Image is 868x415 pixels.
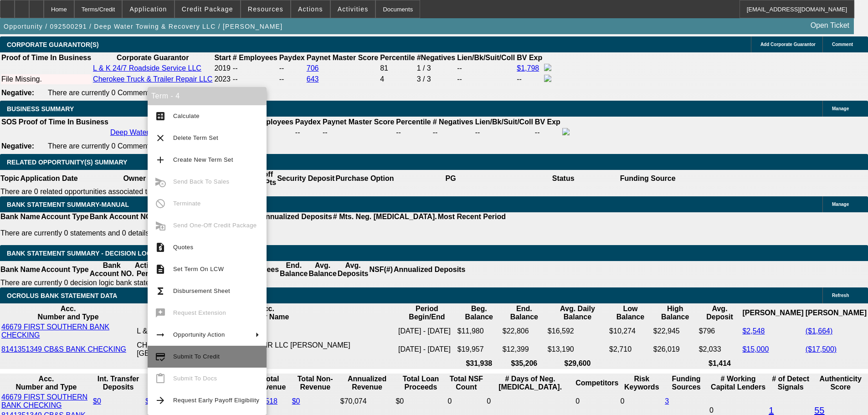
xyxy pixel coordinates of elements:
span: Create New Term Set [173,156,233,163]
th: $1,414 [699,359,741,368]
th: Proof of Time In Business [1,53,92,62]
th: # Working Capital Lenders [709,374,767,392]
td: $26,019 [653,341,698,358]
th: Funding Sources [664,374,708,392]
td: $22,945 [653,323,698,340]
a: 46679 FIRST SOUTHERN BANK CHECKING [1,393,87,409]
th: Int. Transfer Deposits [92,374,144,392]
span: Activities [338,5,369,13]
span: Actions [298,5,323,13]
td: 0 [620,393,663,410]
span: Manage [832,202,849,207]
div: $70,074 [340,397,394,405]
b: Paydex [295,118,321,126]
th: Total Loan Proceeds [395,374,446,392]
td: $12,399 [502,341,546,358]
th: Acc. Number and Type [1,374,92,392]
a: Deep Water Towing & Recovery LLC [110,128,229,136]
th: [PERSON_NAME] [805,304,867,322]
a: 3 [665,397,669,405]
mat-icon: clear [155,133,166,143]
a: 643 [307,75,319,83]
th: NSF(#) [369,261,393,278]
th: Total Revenue [251,374,291,392]
th: $31,938 [457,359,501,368]
mat-icon: calculate [155,111,166,122]
a: $15,000 [742,345,769,353]
td: -- [232,74,278,84]
th: Avg. Deposits [337,261,369,278]
a: $0 [145,397,154,405]
th: Purchase Option [335,170,394,187]
b: BV Exp [535,118,560,126]
span: BANK STATEMENT SUMMARY-MANUAL [7,201,129,208]
td: 2023 [214,74,231,84]
th: End. Balance [502,304,546,322]
th: Acc. Holder Name [136,304,397,322]
td: -- [232,63,278,73]
span: Bank Statement Summary - Decision Logic [7,250,158,257]
td: -- [534,128,561,138]
b: # Employees [249,118,293,126]
td: [DATE] - [DATE] [398,341,456,358]
td: -- [457,63,515,73]
th: Most Recent Period [437,212,506,221]
th: Avg. Deposit [699,304,741,322]
mat-icon: arrow_forward [155,395,166,406]
th: Account Type [41,261,89,278]
a: $0 [93,397,101,405]
th: Annualized Deposits [393,261,466,278]
span: Submit To Credit [173,353,220,360]
th: # of Detect Signals [768,374,813,392]
span: Credit Package [182,5,233,13]
button: Actions [291,0,330,18]
span: Quotes [173,244,193,251]
b: # Negatives [433,118,473,126]
b: Lien/Bk/Suit/Coll [475,118,533,126]
p: There are currently 0 statements and 0 details entered on this opportunity [0,229,506,237]
td: L & K 24/7 ROADSIDE SERVICE LLC [136,323,397,340]
span: Resources [248,5,283,13]
th: Bank Account NO. [89,261,134,278]
th: Int. Transfer Withdrawals [145,374,209,392]
button: Application [123,0,174,18]
mat-icon: add [155,154,166,165]
div: -- [433,128,473,137]
td: $2,033 [699,341,741,358]
span: Manage [832,106,849,111]
b: Negative: [1,89,34,97]
span: There are currently 0 Comments entered on this opportunity [48,89,241,97]
td: $13,190 [547,341,608,358]
td: -- [457,74,515,84]
span: Refresh [832,293,849,298]
th: Application Date [20,170,78,187]
span: 0 [709,406,714,414]
th: Funding Source [620,170,676,187]
th: Annualized Deposits [260,212,332,221]
b: Lien/Bk/Suit/Coll [457,54,515,61]
b: Corporate Guarantor [117,54,189,61]
td: $22,806 [502,323,546,340]
td: 0 [575,393,619,410]
th: End. Balance [279,261,308,278]
th: # Mts. Neg. [MEDICAL_DATA]. [333,212,437,221]
th: Sum of the Total NSF Count and Total Overdraft Fee Count from Ocrolus [447,374,486,392]
td: $11,980 [457,323,501,340]
td: [DATE] - [DATE] [398,323,456,340]
b: Paynet Master Score [307,54,378,61]
td: $19,957 [457,341,501,358]
td: -- [516,74,543,84]
b: BV Exp [517,54,542,61]
a: Open Ticket [807,18,853,33]
a: Cherokee Truck & Trailer Repair LLC [93,75,212,83]
b: Percentile [380,54,415,61]
a: $1,798 [517,64,539,72]
th: $29,600 [547,359,608,368]
th: [PERSON_NAME] [742,304,804,322]
span: BUSINESS SUMMARY [7,105,74,113]
b: Paynet Master Score [323,118,394,126]
span: Add Corporate Guarantor [760,42,816,47]
a: $0 [292,397,300,405]
span: Set Term On LCW [173,266,224,272]
b: # Employees [233,54,277,61]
